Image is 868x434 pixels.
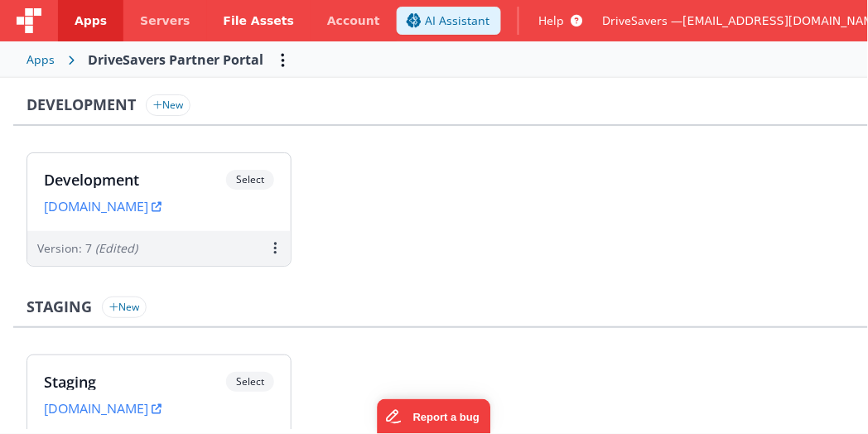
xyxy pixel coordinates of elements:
iframe: Marker.io feedback button [378,399,491,434]
h3: Development [44,171,226,188]
button: Options [270,46,297,73]
div: DriveSavers Partner Portal [88,50,263,70]
span: Servers [140,12,190,29]
span: (Edited) [95,240,137,256]
span: Apps [75,12,107,29]
div: Version: 7 [37,240,137,257]
a: [DOMAIN_NAME] [44,198,162,215]
span: DriveSavers — [603,12,683,29]
span: Select [226,372,274,392]
div: Apps [27,51,55,68]
button: New [102,297,147,318]
h3: Staging [27,299,92,316]
button: New [146,94,190,116]
span: AI Assistant [426,12,490,29]
span: Select [226,170,274,190]
h3: Development [27,97,136,113]
h3: Staging [44,374,226,390]
button: AI Assistant [397,7,501,35]
span: Help [539,12,565,29]
a: [DOMAIN_NAME] [44,400,162,417]
span: File Assets [224,12,295,29]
